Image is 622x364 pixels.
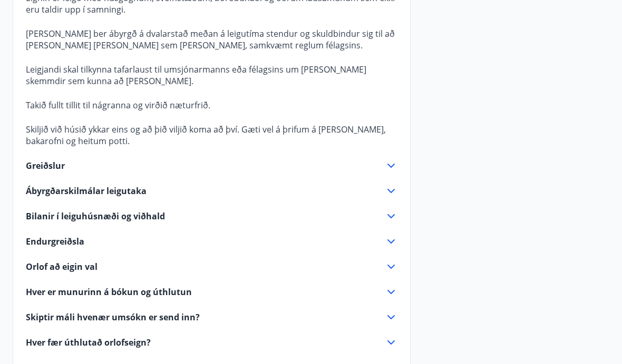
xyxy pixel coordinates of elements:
[26,99,397,111] p: Takið fullt tillit til nágranna og virðið næturfrið.
[26,286,192,298] span: Hver er munurinn á bókun og úthlutun
[26,236,84,247] span: Endurgreiðsla
[26,160,65,171] span: Greiðslur
[26,286,397,298] div: Hver er munurinn á bókun og úthlutun
[26,210,165,222] span: Bilanir í leiguhúsnæði og viðhald
[26,210,397,223] div: Bilanir í leiguhúsnæði og viðhald
[26,64,397,87] p: Leigjandi skal tilkynna tafarlaust til umsjónarmanns eða félagsins um [PERSON_NAME] skemmdir sem ...
[26,261,98,272] span: Orlof að eigin val
[26,337,151,348] span: Hver fær úthlutað orlofseign?
[26,311,397,323] div: Skiptir máli hvenær umsókn er send inn?
[26,260,397,273] div: Orlof að eigin val
[26,235,397,248] div: Endurgreiðsla
[26,185,147,197] span: Ábyrgðarskilmálar leigutaka
[26,336,397,349] div: Hver fær úthlutað orlofseign?
[26,124,397,147] p: Skiljið við húsið ykkar eins og að þið viljið koma að því. Gæti vel á þrifum á [PERSON_NAME], bak...
[26,28,397,51] p: [PERSON_NAME] ber ábyrgð á dvalarstað meðan á leigutíma stendur og skuldbindur sig til að [PERSON...
[26,311,200,323] span: Skiptir máli hvenær umsókn er send inn?
[26,185,397,197] div: Ábyrgðarskilmálar leigutaka
[26,159,397,172] div: Greiðslur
